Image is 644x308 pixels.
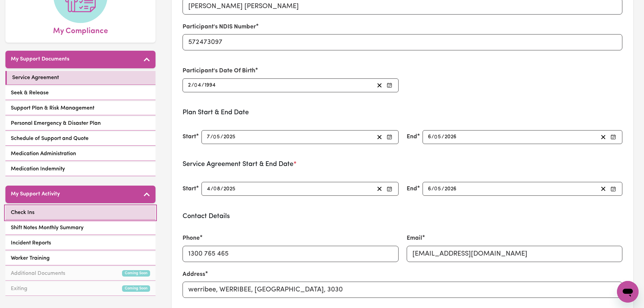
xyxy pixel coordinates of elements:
span: Worker Training [11,254,50,262]
input: -- [434,184,442,193]
span: Medication Administration [11,150,76,158]
span: / [442,134,444,140]
input: ---- [204,81,216,90]
label: Participant's Date Of Birth [183,67,255,75]
label: End [407,185,417,193]
span: Medication Indemnity [11,165,65,173]
label: Email [407,234,422,243]
span: Additional Documents [11,269,65,278]
a: Schedule of Support and Quote [5,132,156,146]
span: 0 [434,134,437,140]
span: / [431,134,434,140]
a: Worker Training [5,252,156,265]
a: Incident Reports [5,236,156,250]
a: Shift Notes Monthly Summary [5,221,156,235]
label: End [407,133,417,141]
span: 0 [213,186,217,192]
input: -- [207,184,211,193]
span: 0 [213,134,216,140]
input: -- [214,133,221,142]
h3: Contact Details [183,212,622,220]
input: -- [207,133,210,142]
a: Additional DocumentsComing Soon [5,267,156,281]
input: -- [428,184,431,193]
span: Support Plan & Risk Management [11,104,94,112]
input: -- [195,81,202,90]
h3: Service Agreement Start & End Date [183,160,622,168]
input: -- [428,133,431,142]
label: Participant's NDIS Number [183,23,256,31]
span: My Compliance [53,23,108,37]
span: / [220,134,223,140]
span: Exiting [11,285,27,293]
span: Seek & Release [11,89,49,97]
a: Service Agreement [5,71,156,85]
span: 0 [194,82,197,88]
h5: My Support Documents [11,56,69,63]
span: Service Agreement [12,74,59,82]
label: Phone [183,234,200,243]
a: Support Plan & Risk Management [5,101,156,115]
input: -- [188,81,191,90]
span: Shift Notes Monthly Summary [11,224,84,232]
input: ---- [444,184,457,193]
span: / [211,186,213,192]
input: ---- [444,133,457,142]
span: Check Ins [11,209,34,217]
span: 0 [434,186,437,192]
span: Personal Emergency & Disaster Plan [11,119,101,127]
h3: Plan Start & End Date [183,109,622,117]
iframe: Button to launch messaging window [617,281,639,303]
span: / [210,134,213,140]
a: Seek & Release [5,86,156,100]
a: Medication Administration [5,147,156,161]
a: Medication Indemnity [5,162,156,176]
span: / [220,186,223,192]
label: Start [183,185,196,193]
small: Coming Soon [122,270,150,277]
label: Address [183,270,205,279]
button: My Support Activity [5,186,156,203]
input: -- [214,184,221,193]
span: / [442,186,444,192]
span: / [191,82,194,88]
a: Personal Emergency & Disaster Plan [5,117,156,131]
small: Coming Soon [122,285,150,292]
span: Incident Reports [11,239,51,247]
h5: My Support Activity [11,191,60,197]
button: My Support Documents [5,51,156,68]
label: Start [183,133,196,141]
a: ExitingComing Soon [5,282,156,296]
input: ---- [223,133,236,142]
span: / [431,186,434,192]
input: -- [434,133,442,142]
a: Check Ins [5,206,156,220]
input: ---- [223,184,236,193]
span: / [201,82,204,88]
span: Schedule of Support and Quote [11,135,89,143]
